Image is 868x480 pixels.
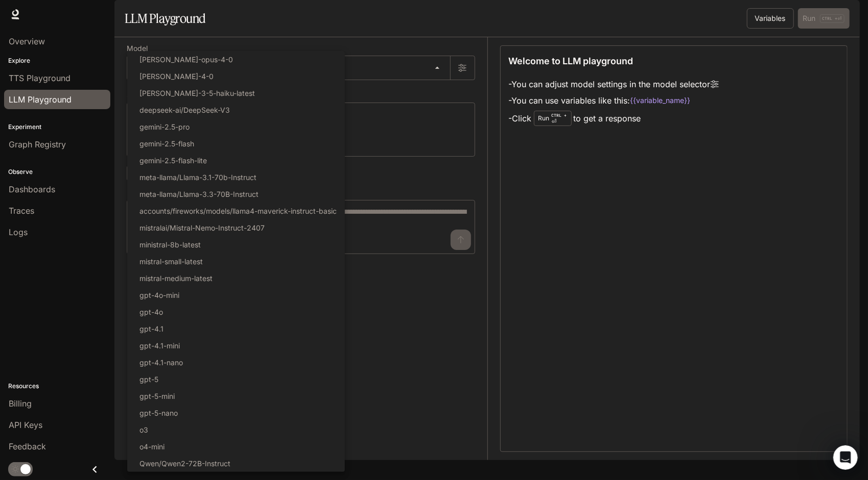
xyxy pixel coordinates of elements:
p: mistral-medium-latest [139,273,213,284]
p: gemini-2.5-pro [139,121,190,132]
p: mistral-small-latest [139,256,203,267]
p: o3 [139,424,148,435]
p: gpt-4o-mini [139,290,179,300]
p: gpt-5-mini [139,391,175,401]
p: gpt-4o [139,307,163,317]
p: gpt-4.1 [139,323,163,334]
p: gpt-5 [139,374,158,385]
p: [PERSON_NAME]-4-0 [139,71,214,82]
p: deepseek-ai/DeepSeek-V3 [139,105,230,115]
p: ministral-8b-latest [139,239,201,250]
p: gpt-5-nano [139,408,178,418]
p: meta-llama/Llama-3.3-70B-Instruct [139,189,259,199]
iframe: Intercom live chat [833,445,858,470]
p: o4-mini [139,441,165,452]
p: gemini-2.5-flash [139,138,194,149]
p: gemini-2.5-flash-lite [139,155,207,166]
p: mistralai/Mistral-Nemo-Instruct-2407 [139,222,265,233]
p: Qwen/Qwen2-72B-Instruct [139,458,230,469]
p: gpt-4.1-mini [139,340,180,351]
p: gpt-4.1-nano [139,357,183,368]
p: [PERSON_NAME]-3-5-haiku-latest [139,88,255,98]
p: [PERSON_NAME]-opus-4-0 [139,54,233,65]
p: meta-llama/Llama-3.1-70b-Instruct [139,172,256,183]
p: accounts/fireworks/models/llama4-maverick-instruct-basic [139,206,337,216]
